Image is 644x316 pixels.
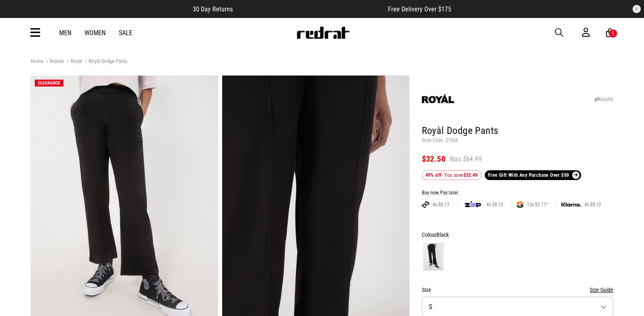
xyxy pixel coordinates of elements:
a: Brands [43,58,64,66]
a: Royàl Dodge Pants [82,58,127,66]
b: 49% off [426,172,442,178]
span: 4x $8.13 [429,201,452,208]
img: KLARNA [562,203,581,207]
img: zip [465,200,481,209]
div: Size [422,285,614,295]
a: Men [59,29,71,37]
span: 4x $8.12 [483,201,506,208]
p: Style Code: 57908 [422,138,614,144]
span: 12x $2.71* [524,201,551,208]
a: SHARE [595,97,613,102]
img: Royàl [422,82,455,115]
img: Redrat logo [296,27,350,39]
div: - You save [422,170,481,180]
b: $32.49 [464,172,478,178]
span: Was $64.99 [450,155,482,164]
a: Women [85,29,106,37]
img: AFTERPAY [422,201,429,208]
div: Buy now, Pay later. [422,190,614,196]
span: Free Delivery Over $175 [388,5,451,13]
span: S [429,303,432,311]
span: Black [437,231,449,238]
a: Royàl [64,58,82,66]
span: CLEARANCE [38,80,60,86]
iframe: Customer reviews powered by Trustpilot [249,5,372,13]
img: SPLITPAY [517,201,524,208]
div: 5 [612,31,614,36]
button: Size Guide [590,285,613,295]
a: Sale [119,29,132,37]
span: 4x $8.12 [581,201,604,208]
div: Colour [422,230,614,240]
a: Home [31,58,43,64]
img: Black [423,243,443,271]
a: Free Gift With Any Purchase Over $50 [485,170,581,180]
h1: Royàl Dodge Pants [422,125,614,138]
span: 30 Day Returns [193,5,233,13]
span: $32.50 [422,154,446,164]
a: 5 [606,29,614,37]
